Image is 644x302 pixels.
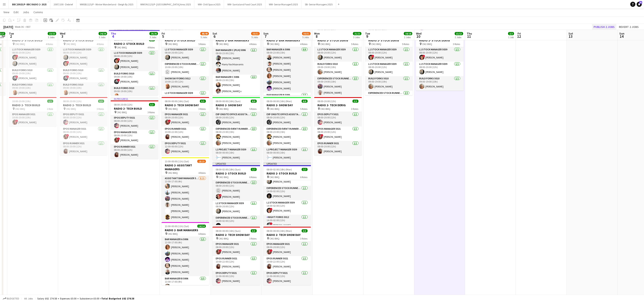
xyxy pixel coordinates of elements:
[212,233,260,237] h3: RADIO 2- TECH SHOW DAY
[2,9,11,15] a: View
[66,61,69,64] span: !
[60,112,108,126] app-card-role: EPOS Deputy 50211/108:00-20:00 (12h)[PERSON_NAME]
[9,47,57,68] app-card-role: L1 Stock Manager 50392/208:00-20:00 (12h)![PERSON_NAME][PERSON_NAME]
[467,32,472,35] span: Thu
[416,32,464,91] app-job-card: 08:00-20:00 (12h)3/3RADIO 2- STOCK DERIG CM2 8WQ3 RolesL1 Stock Manager 50391/108:00-20:00 (12h)!...
[270,208,273,211] span: !
[201,36,209,39] div: 5 Jobs
[16,120,18,122] span: !
[165,225,189,228] span: 13:00-00:00 (11h) (Sat)
[302,36,310,39] div: 5 Jobs
[251,32,260,35] span: 50/51
[212,32,260,95] app-job-card: 08:00-23:00 (15h)14/14RADIO 2- BAR MANAGERS CM2 8WQ4 Roles[PERSON_NAME][PERSON_NAME][PERSON_NAME]...
[212,34,217,39] span: 6
[318,100,336,103] span: 08:00-20:00 (12h)
[302,32,311,35] span: 50/51
[162,47,209,62] app-card-role: L1 Stock Manager 50391/108:00-20:00 (12h)[PERSON_NAME]
[212,38,260,42] h3: RADIO 2- BAR MANAGERS
[59,34,65,39] span: 3
[224,0,265,9] button: WW- Santaland Food Court 2025
[265,0,301,9] button: WW- Senior ManagerS 2025
[212,242,260,256] app-card-role: EPOS Manager 50211/108:00-20:00 (12h)![PERSON_NAME]
[212,112,260,126] app-card-role: Exp Onsite Office Assistant 50121/108:00-20:00 (12h)[PERSON_NAME]
[111,32,116,35] span: Thu
[97,107,104,110] span: 3 Roles
[60,141,108,155] app-card-role: EPOS Runner 50211/108:00-20:00 (12h)[PERSON_NAME]
[314,126,362,141] app-card-role: EPOS Manager 50211/108:00-20:00 (12h)![PERSON_NAME]
[219,176,229,179] span: CM2 8WQ
[404,36,412,39] div: 2 Jobs
[148,46,155,49] span: 4 Roles
[263,32,268,35] span: Sun
[9,0,50,9] button: BBC20925/P- BBC RADIO 2- 2025
[60,126,108,141] app-card-role: EPOS Manager 50211/108:00-20:00 (12h)![PERSON_NAME]
[162,112,209,126] app-card-role: EPOS Manager 50211/108:00-20:00 (12h)![PERSON_NAME]
[149,32,158,35] span: 26/26
[99,32,107,35] span: 24/24
[194,0,224,9] button: WW- Chill Space 2025
[416,47,464,62] app-card-role: L1 Stock Manager 50391/108:00-20:00 (12h)![PERSON_NAME]
[263,162,311,225] div: Updated08:00-02:00 (18h) (Mon)7/7RADIO 2- STOCK BUILD CM2 8WQ6 Roles [PERSON_NAME]![PERSON_NAME]L...
[111,42,158,46] h3: RADIO 2- STOCK BUILD
[162,222,209,285] app-job-card: 13:00-00:00 (11h) (Sat)14/14RADIO 2- BAR MANAGERS CM2 8WQ6 RolesBar Manager A 50065/513:00-17:00 ...
[162,91,209,105] app-card-role: L1 Stock Manager 50391/114:00-02:00 (12h)
[270,107,280,110] span: CM2 8WQ
[263,256,311,271] app-card-role: EPOS Runner 50211/110:00-22:00 (12h)[PERSON_NAME]
[263,227,311,285] app-job-card: 08:00-00:00 (16h) (Mon)3/3RADIO 2- TECH SHOW DAY CM2 8WQ3 RolesEPOS Manager 50211/108:00-20:00 (1...
[23,297,34,300] span: All jobs
[200,100,206,103] span: 3/3
[162,126,209,141] app-card-role: EPOS Runner 50211/110:00-22:00 (12h)[PERSON_NAME]
[270,42,280,46] span: CM2 8WQ
[416,32,422,35] span: Wed
[263,93,311,119] app-card-role: Bar Manager B 50063/3
[455,36,463,39] div: 2 Jobs
[320,107,331,110] span: CM2 8WQ
[60,32,65,35] span: Wed
[197,160,206,163] span: 18/19
[365,76,413,91] app-card-role: Build Forks 50101/109:00-19:00 (10h)[PERSON_NAME]
[60,103,108,107] h3: RADIO 2- TECH BUILD
[2,296,20,301] button: Budgeted
[402,42,409,46] span: 5 Roles
[365,32,413,95] app-job-card: 08:00-20:00 (12h)7/7RADIO 2- STOCK DERIG CM2 8WQ5 RolesL1 Stock Manager 50391/108:00-20:00 (12h)!...
[263,112,311,126] app-card-role: Exp Onsite Office Assistant 50121/108:00-20:00 (12h)[PERSON_NAME]
[3,25,13,29] div: [DATE]
[263,126,311,147] app-card-role: Experienced Event Runner 50122/208:00-23:00 (15h)[PERSON_NAME][PERSON_NAME]
[212,162,260,165] div: Updated
[60,47,108,68] app-card-role: L1 Stock Manager 50392/208:00-20:00 (12h)[PERSON_NAME]![PERSON_NAME]
[250,237,257,240] span: 3 Roles
[212,48,260,75] app-card-role: Bar Manager C (PLH) 50063/308:00-23:00 (15h)[PERSON_NAME]Ηarry Vachtsavanis[PERSON_NAME]
[200,32,209,35] span: 48/49
[263,147,311,162] app-card-role: L1 Project Manager 50391/108:00-00:00 (16h)[PERSON_NAME]
[212,103,260,107] h3: RADIO 2- SHOW DAY
[212,227,260,285] div: 08:00-00:00 (16h) (Sun)3/3RADIO 2- TECH SHOW DAY CM2 8WQ3 RolesEPOS Manager 50211/108:00-20:00 (1...
[149,103,155,106] span: 3/3
[168,120,171,122] span: !
[321,134,323,137] span: !
[314,38,362,42] h3: RADIO 2- STOCK DERIG
[216,168,241,171] span: 08:00-02:00 (18h) (Sun)
[162,103,209,107] h3: RADIO 2- TECH SHOW DAY
[165,100,189,103] span: 08:00-00:00 (16h) (Sat)
[372,55,374,57] span: !
[66,42,76,46] span: CM2 8WQ
[263,32,311,95] app-job-card: 08:00-23:00 (15h)14/14RADIO 2- BAR MANAGERS CM2 8WQ4 RolesBar Manager A 50066/608:00-23:00 (15h)[...
[270,222,273,225] span: !
[212,256,260,271] app-card-role: EPOS Runner 50211/110:00-22:00 (12h)[PERSON_NAME]
[9,32,57,95] app-job-card: 08:00-20:00 (12h)8/8RADIO 2- STOCK BUILD CM2 8WQ4 RolesL1 Stock Manager 50392/208:00-20:00 (12h)!...
[111,32,158,95] div: In progress08:00-20:00 (12h)8/8RADIO 2- STOCK BUILD CM2 8WQ4 RolesL1 Stock Manager 50392/208:00-2...
[111,115,158,130] app-card-role: EPOS Deputy 50211/108:00-20:00 (12h)[PERSON_NAME]
[267,229,292,232] span: 08:00-00:00 (16h) (Mon)
[212,201,260,215] app-card-role: L1 Stock Manager 50391/108:00-20:00 (12h)[PERSON_NAME]
[12,100,31,103] span: 10:00-20:00 (10h)
[416,38,464,42] h3: RADIO 2- STOCK DERIG
[111,51,158,71] app-card-role: L1 Stock Manager 50392/208:00-20:00 (12h)![PERSON_NAME][PERSON_NAME]
[63,100,82,103] span: 08:00-20:00 (12h)
[251,100,257,103] span: 8/8
[60,68,108,82] app-card-role: Build Forks 50101/109:00-19:00 (10h)![PERSON_NAME]
[47,100,53,103] span: 1/1
[219,249,222,252] span: !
